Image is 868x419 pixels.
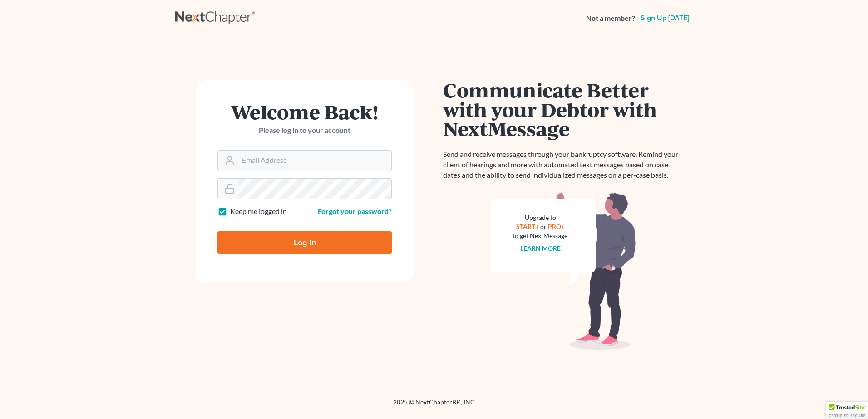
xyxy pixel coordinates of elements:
[318,207,392,215] a: Forgot your password?
[513,231,569,240] div: to get NextMessage.
[521,244,561,252] a: Learn more
[238,151,391,171] input: Email Address
[548,223,565,230] a: PRO+
[217,102,392,122] h1: Welcome Back!
[517,223,539,230] a: START+
[230,206,287,217] label: Keep me logged in
[175,398,693,414] div: 2025 © NextChapterBK, INC
[217,125,392,136] p: Please log in to your account
[639,15,693,22] a: Sign up [DATE]!
[586,13,635,24] strong: Not a member?
[541,223,547,230] span: or
[513,213,569,222] div: Upgrade to
[217,231,392,254] input: Log In
[491,191,636,350] img: nextmessage_bg-59042aed3d76b12b5cd301f8e5b87938c9018125f34e5fa2b7a6b67550977c72.svg
[443,149,684,180] p: Send and receive messages through your bankruptcy software. Remind your client of hearings and mo...
[826,402,868,419] div: TrustedSite Certified
[443,80,684,138] h1: Communicate Better with your Debtor with NextMessage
